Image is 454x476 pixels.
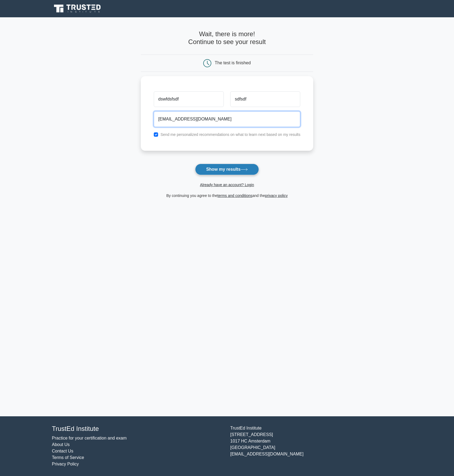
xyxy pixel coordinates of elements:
[161,132,301,137] label: Send me personalized recommendations on what to learn next based on my results
[141,30,313,46] h4: Wait, there is more! Continue to see your result
[215,61,251,65] div: The test is finished
[52,436,127,440] a: Practice for your certification and exam
[154,91,224,107] input: First name
[265,193,288,198] a: privacy policy
[52,449,73,453] a: Contact Us
[200,183,254,187] a: Already have an account? Login
[195,164,259,175] button: Show my results
[52,462,79,466] a: Privacy Policy
[138,192,317,199] div: By continuing you agree to the and the
[52,442,70,447] a: About Us
[52,425,224,433] h4: TrustEd Institute
[227,425,405,467] div: TrustEd Institute [STREET_ADDRESS] 1017 HC Amsterdam [GEOGRAPHIC_DATA] [EMAIL_ADDRESS][DOMAIN_NAME]
[154,111,301,127] input: Email
[218,193,252,198] a: terms and conditions
[230,91,300,107] input: Last name
[52,455,84,460] a: Terms of Service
